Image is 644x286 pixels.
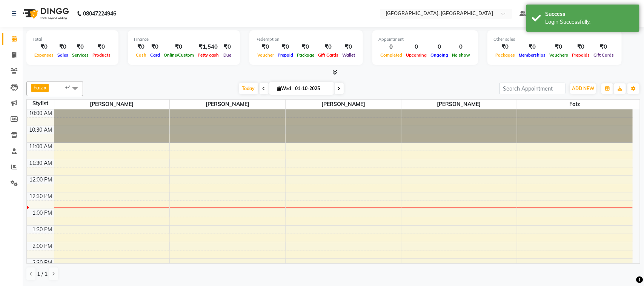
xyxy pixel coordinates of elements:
[148,43,162,51] div: ₹0
[276,43,295,51] div: ₹0
[55,52,70,58] span: Sales
[221,43,234,51] div: ₹0
[83,3,116,24] b: 08047224946
[572,86,594,91] span: ADD NEW
[401,100,517,109] span: [PERSON_NAME]
[28,143,54,151] div: 11:00 AM
[91,52,112,58] span: Products
[32,52,55,58] span: Expenses
[517,43,547,51] div: ₹0
[293,83,331,94] input: 2025-10-01
[255,52,276,58] span: Voucher
[162,52,196,58] span: Online/Custom
[28,159,54,167] div: 11:30 AM
[429,43,450,51] div: 0
[517,52,547,58] span: Memberships
[493,52,517,58] span: Packages
[295,43,316,51] div: ₹0
[570,52,592,58] span: Prepaids
[340,43,357,51] div: ₹0
[450,43,472,51] div: 0
[28,192,54,200] div: 12:30 PM
[221,52,233,58] span: Due
[91,43,112,51] div: ₹0
[378,36,472,43] div: Appointment
[27,100,54,108] div: Stylist
[378,52,404,58] span: Completed
[545,18,634,26] div: Login Successfully.
[275,86,293,91] span: Wed
[592,43,616,51] div: ₹0
[34,85,43,91] span: Faiz
[570,43,592,51] div: ₹0
[19,3,71,24] img: logo
[31,259,54,267] div: 2:30 PM
[239,83,258,94] span: Today
[429,52,450,58] span: Ongoing
[493,43,517,51] div: ₹0
[316,52,340,58] span: Gift Cards
[196,52,221,58] span: Petty cash
[196,43,221,51] div: ₹1,540
[404,43,429,51] div: 0
[255,36,357,43] div: Redemption
[70,52,91,58] span: Services
[547,52,570,58] span: Vouchers
[32,43,55,51] div: ₹0
[592,52,616,58] span: Gift Cards
[134,36,234,43] div: Finance
[276,52,295,58] span: Prepaid
[545,10,634,18] div: Success
[148,52,162,58] span: Card
[31,242,54,250] div: 2:00 PM
[517,100,633,109] span: Faiz
[28,126,54,134] div: 10:30 AM
[295,52,316,58] span: Package
[28,176,54,184] div: 12:00 PM
[570,83,596,94] button: ADD NEW
[31,209,54,217] div: 1:00 PM
[500,83,566,94] input: Search Appointment
[31,226,54,234] div: 1:30 PM
[54,100,170,109] span: [PERSON_NAME]
[493,36,616,43] div: Other sales
[316,43,340,51] div: ₹0
[340,52,357,58] span: Wallet
[65,84,77,90] span: +4
[162,43,196,51] div: ₹0
[134,43,148,51] div: ₹0
[255,43,276,51] div: ₹0
[450,52,472,58] span: No show
[37,270,48,278] span: 1 / 1
[32,36,112,43] div: Total
[55,43,70,51] div: ₹0
[43,85,46,91] a: x
[547,43,570,51] div: ₹0
[28,109,54,117] div: 10:00 AM
[134,52,148,58] span: Cash
[404,52,429,58] span: Upcoming
[170,100,285,109] span: [PERSON_NAME]
[378,43,404,51] div: 0
[70,43,91,51] div: ₹0
[286,100,401,109] span: [PERSON_NAME]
